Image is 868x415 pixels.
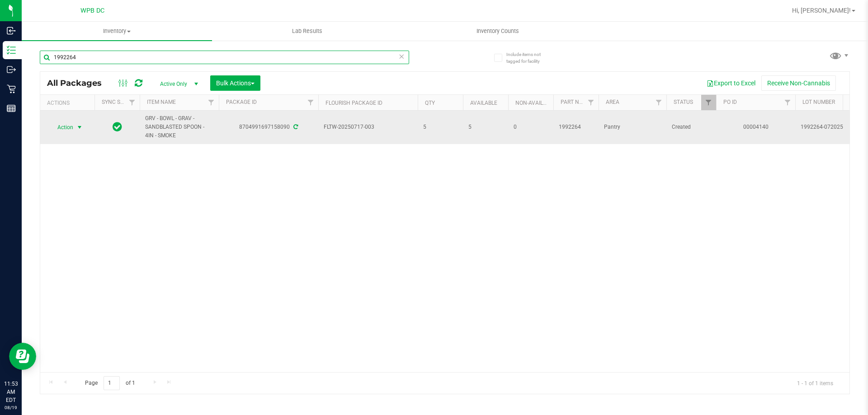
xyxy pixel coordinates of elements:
a: Area [606,99,619,105]
a: Inventory [22,22,212,41]
span: GRV - BOWL - GRAV - SANDBLASTED SPOON - 4IN - SMOKE [145,114,213,140]
span: 0 [514,123,548,131]
span: Inventory [22,27,212,35]
span: Pantry [604,123,661,131]
div: Actions [47,100,91,106]
span: 5 [468,123,503,131]
a: Inventory Counts [402,22,593,41]
a: Sync Status [102,99,137,105]
button: Receive Non-Cannabis [761,75,836,91]
span: Include items not tagged for facility [506,51,552,65]
a: PO ID [723,99,737,105]
a: Filter [584,95,599,110]
p: 11:53 AM EDT [4,380,18,404]
span: 1 - 1 of 1 items [790,376,840,390]
a: Status [674,99,693,105]
inline-svg: Reports [7,104,16,113]
a: Non-Available [515,100,556,106]
span: 1992264 [559,123,593,131]
span: All Packages [47,78,111,88]
span: Action [49,121,74,134]
a: Flourish Package ID [325,100,382,106]
inline-svg: Outbound [7,65,16,74]
span: Sync from Compliance System [292,124,298,130]
inline-svg: Inbound [7,26,16,35]
span: 5 [423,123,458,131]
span: Inventory Counts [464,27,531,35]
a: Filter [125,95,140,110]
button: Bulk Actions [210,75,260,91]
span: Hi, [PERSON_NAME]! [792,7,851,14]
p: 08/19 [4,404,18,411]
span: Clear [398,51,405,62]
a: Available [470,100,497,106]
a: Lab Results [212,22,402,41]
a: 00004140 [743,124,769,130]
a: Item Name [147,99,176,105]
a: Filter [204,95,219,110]
a: Filter [651,95,666,110]
input: 1 [104,376,120,390]
div: 8704991697158090 [217,123,320,131]
span: Page of 1 [77,376,142,390]
a: Filter [303,95,318,110]
span: Bulk Actions [216,79,255,87]
span: select [74,121,85,134]
inline-svg: Inventory [7,46,16,55]
button: Export to Excel [701,75,761,91]
span: 1992264-072025 [801,123,858,131]
span: Created [672,123,711,131]
a: Filter [780,95,795,110]
a: Filter [701,95,716,110]
a: Part Number [561,99,597,105]
span: Lab Results [280,27,335,35]
span: WPB DC [80,7,104,14]
a: Lot Number [802,99,835,105]
span: In Sync [113,121,122,133]
iframe: Resource center [9,343,36,370]
inline-svg: Retail [7,84,16,93]
a: Qty [425,100,435,106]
input: Search Package ID, Item Name, SKU, Lot or Part Number... [40,51,409,64]
span: FLTW-20250717-003 [324,123,412,131]
a: Package ID [226,99,257,105]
